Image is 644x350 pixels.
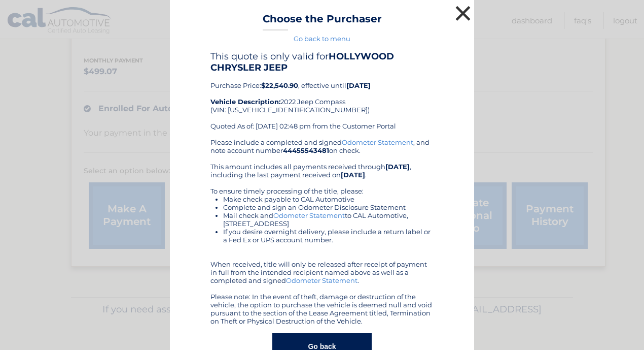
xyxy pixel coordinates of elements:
[341,171,365,179] b: [DATE]
[385,163,410,171] b: [DATE]
[223,195,434,203] li: Make check payable to CAL Automotive
[273,211,345,219] a: Odometer Statement
[263,13,382,30] h3: Choose the Purchaser
[286,276,357,284] a: Odometer Statement
[210,51,434,73] h4: This quote is only valid for
[223,211,434,228] li: Mail check and to CAL Automotive, [STREET_ADDRESS]
[346,81,371,89] b: [DATE]
[261,81,298,89] b: $22,540.90
[342,138,413,146] a: Odometer Statement
[210,98,280,106] strong: Vehicle Description:
[453,3,473,23] button: ×
[210,138,434,325] div: Please include a completed and signed , and note account number on check. This amount includes al...
[210,51,434,138] div: Purchase Price: , effective until 2022 Jeep Compass (VIN: [US_VEHICLE_IDENTIFICATION_NUMBER]) Quo...
[294,35,350,43] a: Go back to menu
[223,203,434,211] li: Complete and sign an Odometer Disclosure Statement
[223,228,434,244] li: If you desire overnight delivery, please include a return label or a Fed Ex or UPS account number.
[283,146,329,154] b: 44455543481
[210,51,394,73] b: HOLLYWOOD CHRYSLER JEEP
